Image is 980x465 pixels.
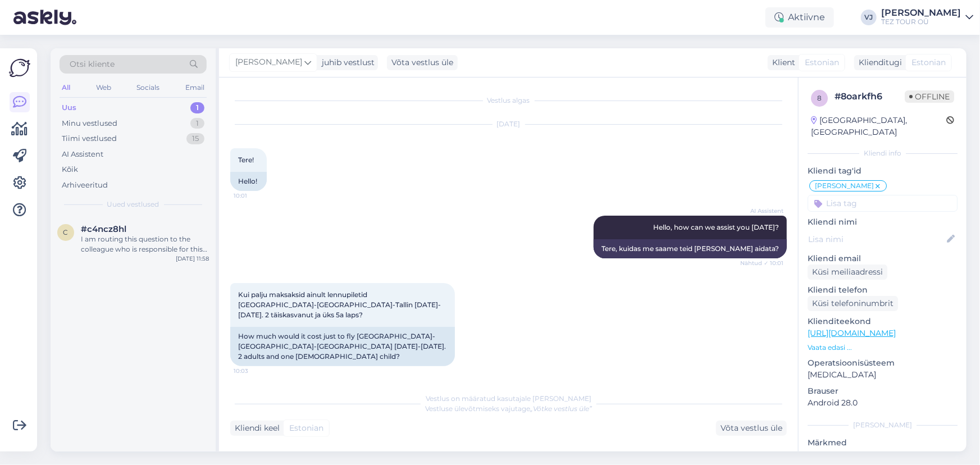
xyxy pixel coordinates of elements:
[317,57,375,69] div: juhib vestlust
[817,94,822,102] span: 8
[230,327,455,366] div: How much would it cost just to fly [GEOGRAPHIC_DATA]-[GEOGRAPHIC_DATA]-[GEOGRAPHIC_DATA] [DATE]-[...
[81,224,126,234] span: #c4ncz8hl
[808,296,898,311] div: Küsi telefoninumbrit
[186,133,204,144] div: 15
[861,10,877,25] div: VJ
[62,102,76,113] div: Uus
[741,207,783,215] span: AI Assistent
[808,253,958,265] p: Kliendi email
[808,216,958,228] p: Kliendi nimi
[62,164,78,175] div: Kõik
[594,239,787,258] div: Tere, kuidas me saame teid [PERSON_NAME] aidata?
[387,55,458,70] div: Võta vestlus üle
[425,404,592,413] span: Vestluse ülevõtmiseks vajutage
[134,80,162,95] div: Socials
[94,80,113,95] div: Web
[808,420,958,430] div: [PERSON_NAME]
[808,316,958,327] p: Klienditeekond
[881,8,973,26] a: [PERSON_NAME]TEZ TOUR OÜ
[808,165,958,177] p: Kliendi tag'id
[62,149,103,160] div: AI Assistent
[765,7,834,28] div: Aktiivne
[653,223,779,231] span: Hello, how can we assist you [DATE]?
[426,394,591,403] span: Vestlus on määratud kasutajale [PERSON_NAME]
[911,57,946,69] span: Estonian
[854,57,902,69] div: Klienditugi
[234,192,276,200] span: 10:01
[808,369,958,381] p: [MEDICAL_DATA]
[808,284,958,296] p: Kliendi telefon
[881,17,961,26] div: TEZ TOUR OÜ
[805,57,839,69] span: Estonian
[230,95,787,106] div: Vestlus algas
[289,422,323,434] span: Estonian
[238,156,254,164] span: Tere!
[176,254,209,263] div: [DATE] 11:58
[808,437,958,449] p: Märkmed
[835,90,905,103] div: # 8oarkfh6
[808,328,896,338] a: [URL][DOMAIN_NAME]
[190,118,204,129] div: 1
[811,115,946,138] div: [GEOGRAPHIC_DATA], [GEOGRAPHIC_DATA]
[808,397,958,409] p: Android 28.0
[107,199,159,209] span: Uued vestlused
[768,57,795,69] div: Klient
[230,422,280,434] div: Kliendi keel
[740,259,783,267] span: Nähtud ✓ 10:01
[62,180,108,191] div: Arhiveeritud
[230,172,267,191] div: Hello!
[881,8,961,17] div: [PERSON_NAME]
[238,290,441,319] span: Kui palju maksaksid ainult lennupiletid [GEOGRAPHIC_DATA]-[GEOGRAPHIC_DATA]-Tallin [DATE]-[DATE]....
[808,385,958,397] p: Brauser
[235,56,302,69] span: [PERSON_NAME]
[183,80,207,95] div: Email
[60,80,72,95] div: All
[190,102,204,113] div: 1
[808,195,958,212] input: Lisa tag
[62,118,117,129] div: Minu vestlused
[63,228,69,236] span: c
[808,265,887,280] div: Küsi meiliaadressi
[808,233,945,245] input: Lisa nimi
[70,58,115,70] span: Otsi kliente
[905,90,954,103] span: Offline
[9,57,30,79] img: Askly Logo
[808,343,958,353] p: Vaata edasi ...
[62,133,117,144] div: Tiimi vestlused
[716,421,787,436] div: Võta vestlus üle
[808,357,958,369] p: Operatsioonisüsteem
[530,404,592,413] i: „Võtke vestlus üle”
[81,234,209,254] div: I am routing this question to the colleague who is responsible for this topic. The reply might ta...
[815,183,874,189] span: [PERSON_NAME]
[808,148,958,158] div: Kliendi info
[234,367,276,375] span: 10:03
[230,119,787,129] div: [DATE]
